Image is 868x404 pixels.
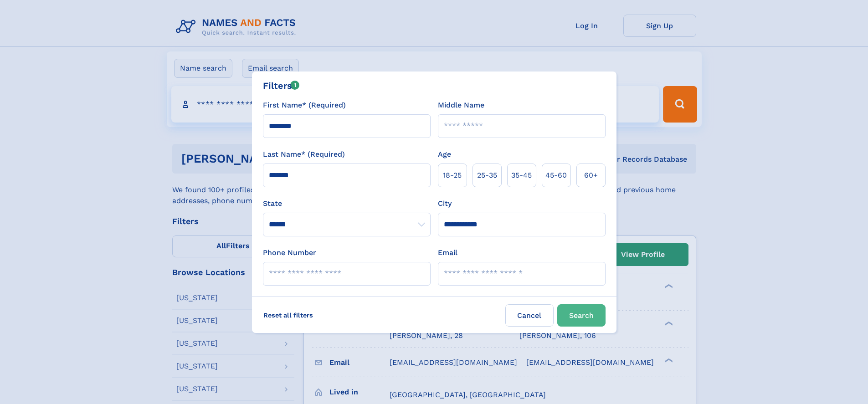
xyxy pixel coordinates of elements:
[443,170,462,181] span: 18‑25
[505,304,554,327] label: Cancel
[584,170,598,181] span: 60+
[557,304,606,327] button: Search
[263,247,316,258] label: Phone Number
[438,100,484,111] label: Middle Name
[257,304,319,326] label: Reset all filters
[438,198,452,209] label: City
[438,149,451,160] label: Age
[263,100,346,111] label: First Name* (Required)
[545,170,567,181] span: 45‑60
[477,170,497,181] span: 25‑35
[263,198,431,209] label: State
[438,247,457,258] label: Email
[263,149,345,160] label: Last Name* (Required)
[511,170,532,181] span: 35‑45
[263,79,300,92] div: Filters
